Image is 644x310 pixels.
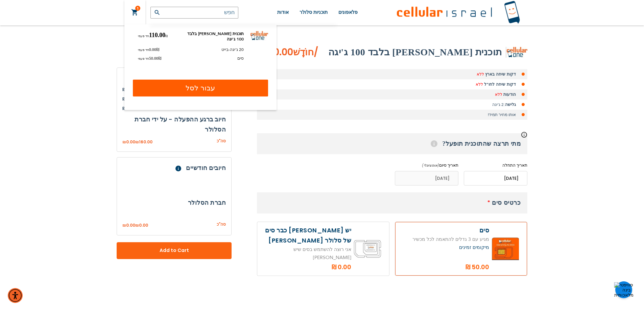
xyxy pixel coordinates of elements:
[137,6,139,11] font: 1
[139,247,209,254] span: Add to Cart
[122,87,125,92] font: ₪
[251,31,268,40] img: תוכנית וייז בלבד 2 גיגה
[133,80,268,96] a: עבור לסל
[138,48,149,52] font: חד פעמי
[300,10,328,15] font: תוכניות סלולר
[158,56,161,61] font: ₪
[293,46,318,59] font: /חוֹדֶשׁ
[495,92,502,97] font: ללא
[122,96,125,102] font: ₪
[149,56,158,61] font: 50.00
[217,221,226,227] font: סה"כ
[277,10,289,15] font: אודות
[126,139,135,145] font: 0.00
[328,47,502,57] font: תוכנית [PERSON_NAME] בלבד 100 ג'יגה
[488,112,516,117] font: אותו מחיר תמיד!
[156,47,159,52] font: ₪
[439,162,458,168] font: תאריך סיום
[122,224,126,227] font: ₪
[476,82,483,87] font: ללא
[135,224,139,227] font: ₪
[504,102,516,107] font: גלישה:
[422,163,439,168] font: (אופציונלי)
[503,92,516,97] font: הודעות
[502,162,527,168] font: תאריך התחלה
[395,171,458,186] input: יום/חודש/שנה
[187,31,244,42] a: תוכנית [PERSON_NAME] בלבד 100 ג'יגה
[126,222,135,228] font: 0.00
[8,288,23,303] div: תפריט נגישות
[492,199,521,206] font: כרטיס סים
[122,140,126,144] font: ₪
[186,84,215,92] font: עבור לסל
[131,8,139,17] a: 1
[122,106,125,111] font: ₪
[149,32,166,38] font: 110.00
[138,34,149,38] font: חד פעמי
[117,242,232,259] button: Add to Cart
[135,140,139,144] font: ₪
[507,47,527,58] img: תוכנית וייז בלבד 2 גיגה
[221,47,244,52] font: 20 ג'יגה-בייט
[165,34,168,38] font: ₪
[477,72,484,77] font: ללא
[139,222,148,228] font: 0.00
[464,171,527,186] input: יום/חודש/שנה
[149,47,156,52] font: 0.00
[122,114,226,135] h3: חיוב ברגע ההפעלה - על ידי חברת הסלולר
[443,140,521,147] font: מתי תרצה שהתוכנית תופעל?
[138,57,149,60] font: חד פעמי
[459,244,489,251] a: מיקומים זמינים
[139,139,152,145] font: 160.00
[485,72,516,77] font: דקות שיחה בארץ
[217,138,226,144] font: סה"כ
[117,46,527,300] form: הוסף לעגלה
[237,56,244,61] font: סים
[150,7,238,19] input: חפש
[338,10,358,15] font: פלאפונים
[397,1,520,25] img: לוגו סלולר ישראל
[188,198,226,207] font: חברת הסלולר
[186,164,226,172] font: חיובים חודשיים
[484,82,516,87] font: דקות שיחה לחו"ל
[214,106,221,111] font: סים
[492,102,504,107] font: 2 ג'יגה
[125,106,135,111] font: 50.00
